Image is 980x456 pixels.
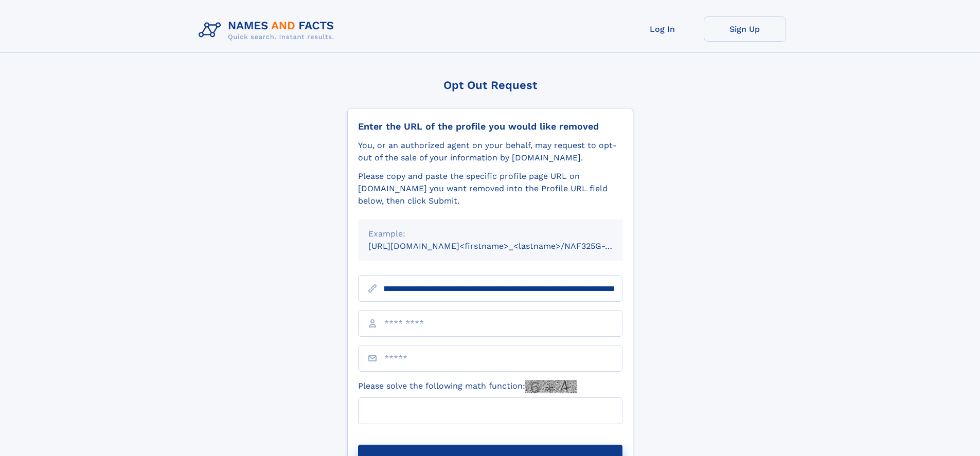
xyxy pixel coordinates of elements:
[621,16,704,42] a: Log In
[358,121,622,132] div: Enter the URL of the profile you would like removed
[358,139,622,164] div: You, or an authorized agent on your behalf, may request to opt-out of the sale of your informatio...
[358,380,577,393] label: Please solve the following math function:
[358,170,622,207] div: Please copy and paste the specific profile page URL on [DOMAIN_NAME] you want removed into the Pr...
[347,79,633,92] div: Opt Out Request
[704,16,786,42] a: Sign Up
[368,241,642,251] small: [URL][DOMAIN_NAME]<firstname>_<lastname>/NAF325G-xxxxxxxx
[194,16,343,44] img: Logo Names and Facts
[368,228,612,240] div: Example:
